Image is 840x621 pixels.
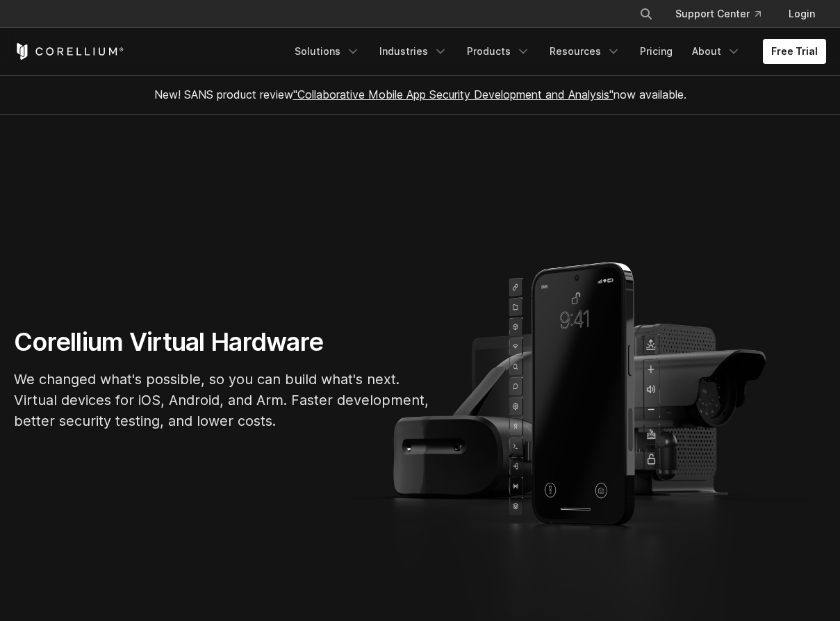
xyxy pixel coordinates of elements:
a: Resources [541,39,629,64]
a: Solutions [286,39,368,64]
h1: Corellium Virtual Hardware [14,326,431,358]
button: Search [634,1,659,26]
a: Corellium Home [14,43,124,60]
a: Pricing [632,39,681,64]
a: Industries [371,39,456,64]
a: Free Trial [763,39,826,64]
a: Login [777,1,826,26]
span: New! SANS product review now available. [154,88,686,101]
a: "Collaborative Mobile App Security Development and Analysis" [293,88,613,101]
div: Navigation Menu [623,1,826,26]
p: We changed what's possible, so you can build what's next. Virtual devices for iOS, Android, and A... [14,369,431,431]
div: Navigation Menu [286,39,826,64]
a: About [684,39,749,64]
a: Products [459,39,538,64]
a: Support Center [664,1,772,26]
